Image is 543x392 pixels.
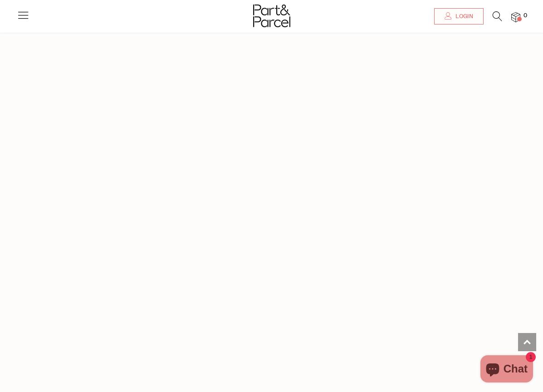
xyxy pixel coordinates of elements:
span: Login [453,13,473,20]
a: 0 [511,12,520,22]
a: Login [434,8,484,24]
img: Part&Parcel [253,5,290,27]
inbox-online-store-chat: Shopify online store chat [478,355,536,385]
span: 0 [521,12,529,20]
